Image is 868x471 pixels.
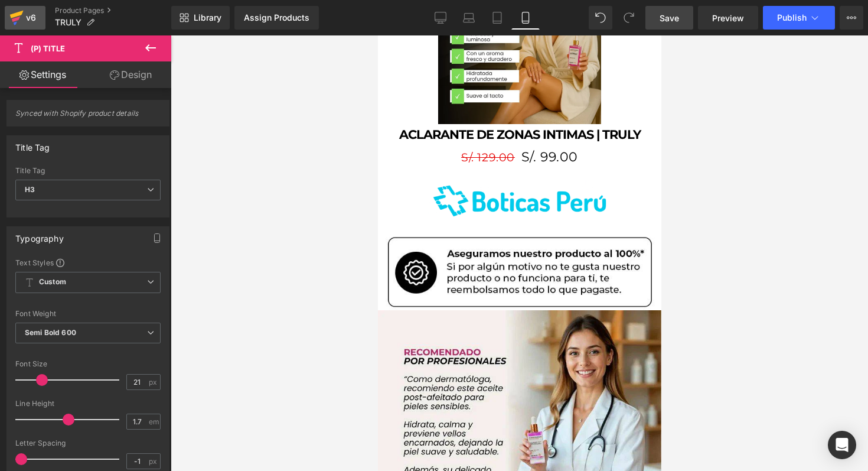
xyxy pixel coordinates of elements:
button: Redo [617,6,641,30]
div: Assign Products [244,13,309,22]
div: Typography [15,227,64,243]
span: Library [194,12,221,23]
span: Synced with Shopify product details [15,109,161,126]
span: Preview [712,12,744,24]
div: v6 [24,10,38,25]
span: px [149,378,159,386]
a: Design [88,61,174,88]
div: Title Tag [15,136,50,152]
div: Font Size [15,360,161,368]
span: S/. 129.00 [83,115,137,129]
a: Product Pages [55,6,171,15]
a: New Library [171,6,230,30]
a: v6 [5,6,45,30]
b: H3 [25,185,35,194]
span: S/. 99.00 [143,110,200,134]
button: Publish [763,6,835,30]
button: More [840,6,863,30]
div: Open Intercom Messenger [828,431,856,459]
span: Publish [777,13,807,22]
div: Font Weight [15,310,161,318]
b: Custom [39,277,66,287]
div: Line Height [15,399,161,408]
a: Mobile [511,6,540,30]
div: Letter Spacing [15,439,161,447]
div: Text Styles [15,258,161,267]
span: px [149,457,159,465]
a: ACLARANTE DE ZONAS INTIMAS | TRULY [21,89,263,110]
a: Desktop [426,6,455,30]
span: TRULY [55,18,81,27]
a: Laptop [455,6,483,30]
button: Undo [589,6,612,30]
div: Title Tag [15,167,161,175]
a: Preview [698,6,758,30]
span: (P) Title [31,44,65,53]
b: Semi Bold 600 [25,328,76,337]
span: em [149,418,159,425]
span: Save [660,12,679,24]
a: Tablet [483,6,511,30]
